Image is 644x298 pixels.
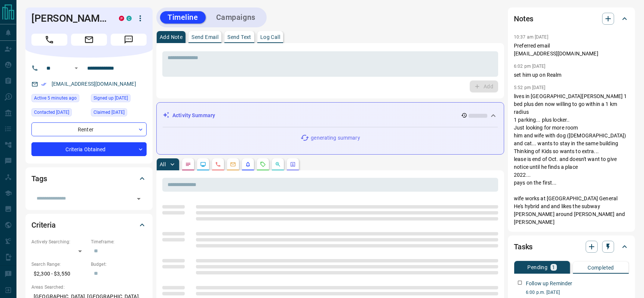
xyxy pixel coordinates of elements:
div: Criteria Obtained [31,142,147,156]
p: Log Call [260,34,280,40]
svg: Emails [230,161,236,167]
p: Preferred email [EMAIL_ADDRESS][DOMAIN_NAME] [514,42,629,58]
div: Notes [514,10,629,28]
span: Signed up [DATE] [93,94,128,102]
svg: Notes [185,161,191,167]
span: Call [31,34,67,46]
span: Active 5 minutes ago [34,94,77,102]
p: Budget: [91,261,147,268]
span: Contacted [DATE] [34,109,69,116]
h2: Criteria [31,219,56,231]
button: Open [134,194,144,204]
svg: Calls [215,161,221,167]
div: Criteria [31,216,147,234]
div: Tags [31,170,147,188]
p: Actively Searching: [31,238,87,245]
svg: Email Verified [41,82,46,87]
p: Follow up Reminder [526,280,572,288]
p: Add Note [160,34,183,40]
button: Open [72,64,81,73]
p: Timeframe: [91,238,147,245]
p: Activity Summary [172,112,215,119]
p: 10:37 am [DATE] [514,34,548,40]
p: Send Email [191,34,218,40]
h1: [PERSON_NAME] [31,12,108,24]
a: [EMAIL_ADDRESS][DOMAIN_NAME] [52,81,136,87]
div: Tue Jul 29 2025 [91,108,147,119]
p: $2,300 - $3,550 [31,268,87,280]
div: condos.ca [126,16,132,21]
p: Search Range: [31,261,87,268]
button: Campaigns [209,11,263,24]
h2: Tasks [514,241,533,253]
p: set him up on Realm [514,71,629,79]
span: Message [111,34,147,46]
div: Tue Jul 29 2025 [91,94,147,104]
p: 6:02 pm [DATE] [514,64,546,69]
p: generating summary [311,134,360,142]
div: Tue Sep 02 2025 [31,108,87,119]
p: lives in [GEOGRAPHIC_DATA][PERSON_NAME] 1 bed plus den now willing to go within a 1 km radius 1 p... [514,92,629,226]
p: 5:52 pm [DATE] [514,85,546,90]
svg: Opportunities [275,161,281,167]
p: Pending [527,265,548,270]
p: Areas Searched: [31,284,147,291]
div: property.ca [119,16,124,21]
h2: Notes [514,13,533,25]
svg: Agent Actions [290,161,296,167]
p: 1 [552,265,555,270]
div: Activity Summary [163,109,498,122]
h2: Tags [31,173,47,185]
button: Timeline [160,11,206,24]
p: All [160,162,166,167]
p: Completed [588,265,614,270]
span: Email [71,34,107,46]
div: Tasks [514,238,629,256]
svg: Lead Browsing Activity [200,161,206,167]
svg: Requests [260,161,266,167]
div: Mon Sep 15 2025 [31,94,87,104]
p: Send Text [227,34,251,40]
div: Renter [31,122,147,136]
span: Claimed [DATE] [93,109,125,116]
p: 6:00 p.m. [DATE] [526,289,629,296]
svg: Listing Alerts [245,161,251,167]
